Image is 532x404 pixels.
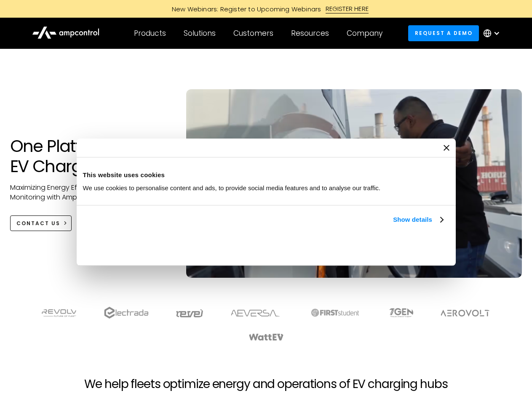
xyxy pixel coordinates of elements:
img: Aerovolt Logo [440,310,490,316]
a: CONTACT US [10,215,72,231]
img: electrada logo [104,307,148,319]
div: Company [347,29,382,38]
div: Products [134,29,166,38]
span: We use cookies to personalise content and ads, to provide social media features and to analyse ou... [83,184,381,191]
button: Okay [325,234,446,259]
div: This website uses cookies [83,170,449,180]
a: New Webinars: Register to Upcoming WebinarsREGISTER HERE [77,4,456,13]
div: Solutions [184,29,216,38]
img: WattEV logo [249,334,284,340]
button: Close banner [444,145,449,151]
p: Maximizing Energy Efficiency, Uptime, and 24/7 Monitoring with Ampcontrol Solutions [10,183,170,202]
div: Customers [233,29,273,38]
a: Request a demo [408,25,479,41]
div: Resources [291,29,329,38]
div: CONTACT US [16,220,60,227]
div: REGISTER HERE [326,4,369,13]
h2: We help fleets optimize energy and operations of EV charging hubs [84,377,447,391]
h1: One Platform for EV Charging Hubs [10,136,170,176]
a: Show details [393,215,443,225]
div: New Webinars: Register to Upcoming Webinars [163,5,326,13]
